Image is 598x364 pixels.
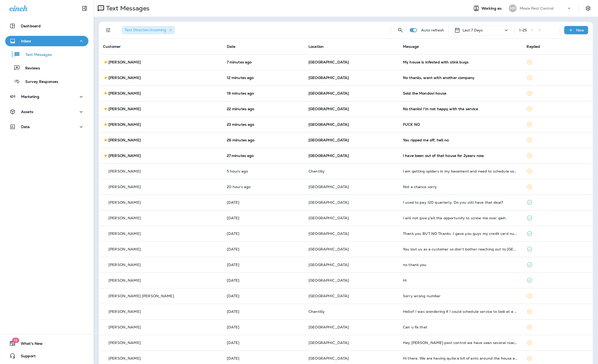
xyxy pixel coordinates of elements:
button: Inbox [5,36,88,46]
button: Dashboard [5,21,88,31]
p: New [576,28,584,32]
p: Sep 18, 2025 11:21 AM [227,76,300,80]
span: [GEOGRAPHIC_DATA] [308,278,349,283]
span: 19 [12,338,19,343]
div: Sold the Mondovi house [403,91,518,95]
div: No thanks! I'm not happy with the service [403,107,518,111]
div: No thanks, went with another company [403,76,518,80]
p: Text Messages [20,52,52,57]
p: Text Messages [104,4,150,12]
div: Hi there. We are having quite a bit of ants around the house and now are finding them in the hous... [403,356,518,360]
div: Hello!! I was wondering if I could schedule service to look at a possible mouse problem in our ba... [403,309,518,314]
span: [GEOGRAPHIC_DATA] [308,340,349,345]
p: [PERSON_NAME] [108,231,141,236]
span: [GEOGRAPHIC_DATA] [308,216,349,220]
p: Sep 18, 2025 11:06 AM [227,154,300,158]
div: MP [509,4,517,12]
span: Message [403,44,419,49]
p: Sep 18, 2025 11:14 AM [227,91,300,95]
p: Sep 17, 2025 11:03 AM [227,263,300,267]
span: Working as: [481,6,504,11]
span: [GEOGRAPHIC_DATA] [308,325,349,329]
div: My house is infested with stink bugs [403,60,518,64]
p: [PERSON_NAME] [108,247,141,251]
span: [GEOGRAPHIC_DATA] [308,247,349,252]
div: 1 - 25 [519,28,527,32]
p: [PERSON_NAME] [108,309,141,314]
p: Sep 18, 2025 11:12 AM [227,107,300,111]
p: [PERSON_NAME] [108,91,141,95]
div: Hey moxie pest control we have seen several roaches in our house recently and I would like you gu... [403,341,518,345]
span: [GEOGRAPHIC_DATA] [308,231,349,236]
p: Sep 17, 2025 03:20 PM [227,185,300,189]
p: [PERSON_NAME] [108,278,141,282]
p: [PERSON_NAME] [108,60,141,64]
span: [GEOGRAPHIC_DATA] [308,91,349,96]
p: Sep 15, 2025 01:32 PM [227,309,300,314]
p: Sep 18, 2025 11:26 AM [227,60,300,64]
p: Data [21,125,30,129]
p: [PERSON_NAME] [108,185,141,189]
button: Data [5,122,88,132]
div: FUCK NO [403,122,518,127]
p: Sep 18, 2025 05:56 AM [227,169,300,173]
span: [GEOGRAPHIC_DATA] [308,75,349,80]
div: Thank you BUT NO Thanks. I gave you guys my credit card number and it was almost impossible to st... [403,231,518,236]
button: Marketing [5,91,88,102]
p: [PERSON_NAME] [108,356,141,360]
p: [PERSON_NAME] [108,169,141,173]
p: Sep 17, 2025 10:23 AM [227,278,300,282]
div: Text Direction:Incoming [122,26,175,34]
span: [GEOGRAPHIC_DATA] [308,138,349,142]
p: Marketing [21,95,39,99]
p: [PERSON_NAME] [108,341,141,345]
span: [GEOGRAPHIC_DATA] [308,184,349,189]
button: Survey Responses [5,76,88,87]
p: [PERSON_NAME] [108,325,141,329]
button: Search Messages [395,25,406,35]
span: Chantilly [308,169,325,174]
button: Support [5,351,88,361]
p: Sep 17, 2025 10:00 AM [227,294,300,298]
p: Sep 18, 2025 11:07 AM [227,138,300,142]
button: Reviews [5,62,88,73]
div: Hi [403,278,518,282]
span: [GEOGRAPHIC_DATA] [308,356,349,361]
span: What's New [16,341,43,348]
div: no thank you [403,263,518,267]
p: Survey Responses [20,80,58,84]
p: Sep 13, 2025 08:32 PM [227,341,300,345]
p: [PERSON_NAME] [PERSON_NAME] [108,294,174,298]
span: Support [16,354,36,360]
p: Sep 17, 2025 11:11 AM [227,216,300,220]
button: Settings [583,4,593,13]
span: [GEOGRAPHIC_DATA] [308,107,349,111]
p: Inbox [21,39,31,43]
span: [GEOGRAPHIC_DATA] [308,200,349,205]
p: [PERSON_NAME] [108,154,141,158]
div: I will not give y'all the opportunity to screw me over gain. [403,216,518,220]
span: Location [308,44,324,49]
div: I am getting spiders in my basement and need to schedule soon for next treatment, what is your av... [403,169,518,173]
p: [PERSON_NAME] [108,216,141,220]
span: [GEOGRAPHIC_DATA] [308,262,349,267]
span: Customer [103,44,121,49]
p: Sep 13, 2025 10:01 AM [227,356,300,360]
div: Can u fix that [403,325,518,329]
p: Auto refresh [421,28,444,32]
p: Sep 14, 2025 11:25 AM [227,325,300,329]
p: [PERSON_NAME] [108,200,141,204]
p: [PERSON_NAME] [108,76,141,80]
p: Sep 18, 2025 11:10 AM [227,122,300,127]
button: Text Messages [5,49,88,60]
span: Chantilly [308,309,325,314]
span: Date [227,44,236,49]
span: [GEOGRAPHIC_DATA] [308,294,349,298]
p: [PERSON_NAME] [108,122,141,127]
p: Assets [21,110,33,114]
span: [GEOGRAPHIC_DATA] [308,60,349,64]
p: [PERSON_NAME] [108,107,141,111]
button: Collapse Sidebar [77,3,92,14]
p: [PERSON_NAME] [108,138,141,142]
div: You ripped me off, hell no [403,138,518,142]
